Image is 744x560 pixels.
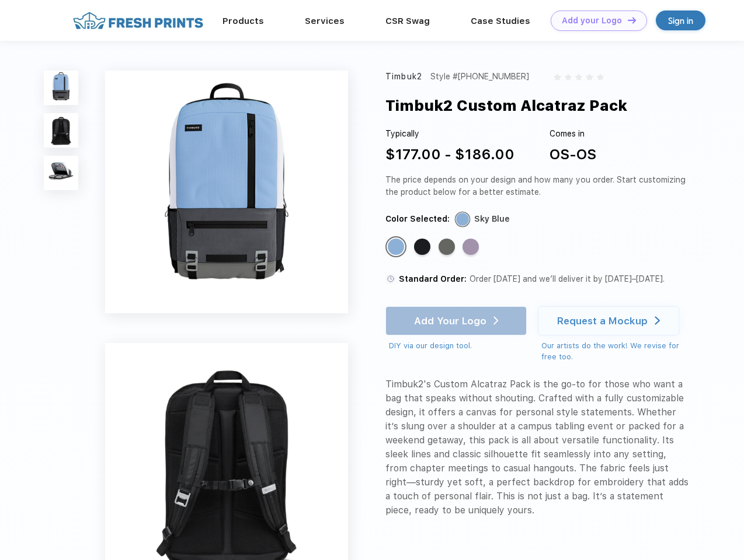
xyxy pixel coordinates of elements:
[655,316,660,325] img: white arrow
[597,73,604,80] img: gray_star.svg
[385,71,422,83] div: Timbuk2
[562,16,622,26] div: Add your Logo
[385,274,396,284] img: standard order
[385,174,690,198] div: The price depends on your design and how many you order. Start customizing the product below for ...
[385,128,514,140] div: Typically
[389,340,527,352] div: DIY via our design tool.
[575,73,582,80] img: gray_star.svg
[385,144,514,165] div: $177.00 - $186.00
[388,239,404,255] div: Sky Blue
[69,10,207,31] img: fo%20logo%202.webp
[414,239,430,255] div: Jet Black
[44,156,78,190] img: func=resize&h=100
[586,73,593,80] img: gray_star.svg
[550,144,596,165] div: OS-OS
[439,239,455,255] div: Gunmetal
[105,71,348,313] img: func=resize&h=640
[541,340,690,363] div: Our artists do the work! We revise for free too.
[385,377,690,517] div: Timbuk2's Custom Alcatraz Pack is the go-to for those who want a bag that speaks without shouting...
[628,17,636,23] img: DT
[44,71,78,105] img: func=resize&h=100
[474,213,510,225] div: Sky Blue
[565,73,572,80] img: gray_star.svg
[385,94,627,117] div: Timbuk2 Custom Alcatraz Pack
[44,113,78,148] img: func=resize&h=100
[385,213,450,225] div: Color Selected:
[222,16,264,26] a: Products
[430,71,529,83] div: Style #[PHONE_NUMBER]
[668,14,693,27] div: Sign in
[554,73,561,80] img: gray_star.svg
[656,10,705,30] a: Sign in
[557,315,648,327] div: Request a Mockup
[399,274,467,283] span: Standard Order:
[470,274,665,283] span: Order [DATE] and we’ll deliver it by [DATE]–[DATE].
[550,128,596,140] div: Comes in
[463,239,479,255] div: Lavender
